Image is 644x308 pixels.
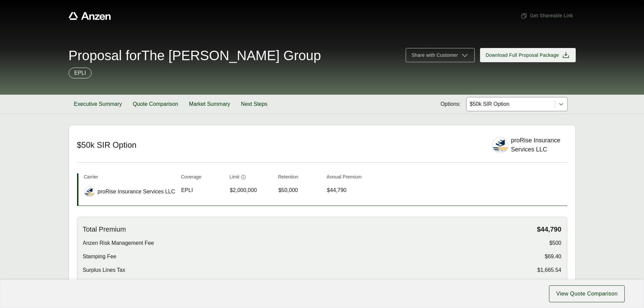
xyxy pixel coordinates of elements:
span: $1,665.54 [537,266,561,274]
span: EPLI [181,186,193,194]
button: Share with Customer [406,48,474,62]
img: proRise Insurance Services LLC logo [85,187,95,197]
button: Next Steps [236,95,273,114]
button: Market Summary [184,95,236,114]
img: proRise Insurance Services LLC logo [493,137,508,153]
span: $50,000 [278,186,298,194]
th: Coverage [181,173,224,183]
span: $44,790 [537,225,561,234]
button: Executive Summary [69,95,127,114]
span: Get Shareable Link [521,12,573,19]
button: Get Shareable Link [518,9,575,22]
span: proRise Insurance Services LLC [98,188,175,196]
span: Total Premium [83,225,126,234]
div: proRise Insurance Services LLC [511,136,567,154]
a: Anzen website [69,12,111,20]
span: $69.40 [545,253,562,261]
th: Retention [278,173,321,183]
span: Proposal for The [PERSON_NAME] Group [69,49,321,62]
th: Carrier [84,173,175,183]
span: Anzen Risk Management Fee [83,239,154,247]
h2: $50k SIR Option [77,140,484,150]
span: Stamping Fee [83,253,117,261]
span: $2,000,000 [230,186,257,194]
span: $500 [549,239,562,247]
span: Download Full Proposal Package [486,52,559,59]
button: Download Full Proposal Package [480,48,576,62]
button: View Quote Comparison [549,285,625,302]
span: Surplus Lines Tax [83,266,125,274]
span: Share with Customer [411,52,458,59]
th: Limit [230,173,273,183]
th: Annual Premium [327,173,370,183]
span: View Quote Comparison [556,290,618,298]
p: EPLI [74,69,86,77]
span: Options: [440,100,461,108]
span: $44,790 [327,186,347,194]
button: Quote Comparison [127,95,184,114]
